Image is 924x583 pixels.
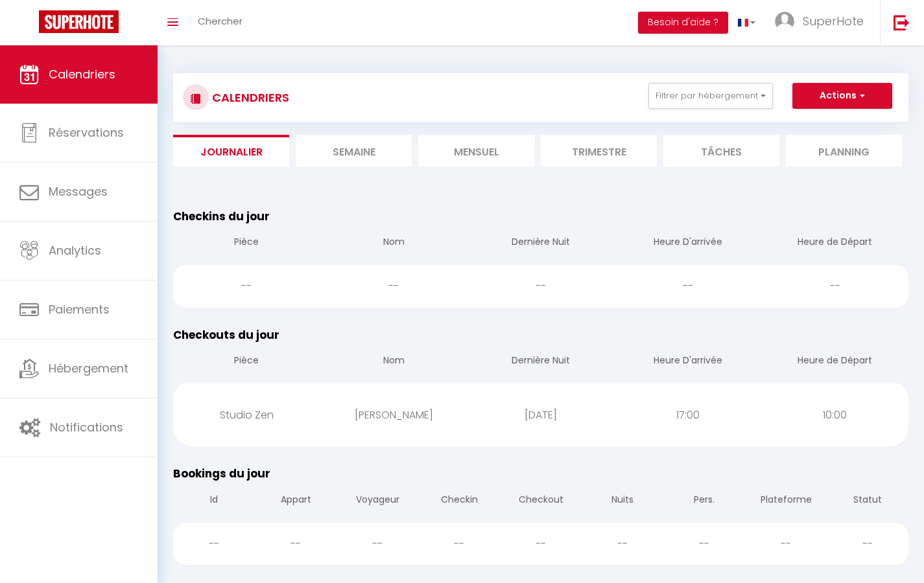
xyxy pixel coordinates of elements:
[50,419,123,435] span: Notifications
[173,466,270,481] span: Bookings du jour
[827,483,908,520] th: Statut
[468,265,615,307] div: --
[173,135,289,166] li: Journalier
[648,83,773,109] button: Filtrer par hébergement
[468,225,615,262] th: Dernière Nuit
[173,343,320,380] th: Pièce
[418,135,534,166] li: Mensuel
[582,523,663,565] div: --
[49,242,101,258] span: Analytics
[827,523,908,565] div: --
[500,483,582,520] th: Checkout
[10,5,49,44] button: Ouvrir le widget de chat LiveChat
[638,12,728,34] button: Besoin d'aide ?
[541,135,657,166] li: Trimestre
[418,483,500,520] th: Checkin
[663,483,745,520] th: Pers.
[320,343,468,380] th: Nom
[803,13,864,29] span: SuperHote
[582,483,663,520] th: Nuits
[761,265,908,307] div: --
[173,209,270,224] span: Checkins du jour
[468,394,615,436] div: [DATE]
[745,523,827,565] div: --
[49,360,128,376] span: Hébergement
[337,523,418,565] div: --
[500,523,582,565] div: --
[775,12,794,31] img: ...
[49,301,110,317] span: Paiements
[761,225,908,262] th: Heure de Départ
[198,14,243,28] span: Chercher
[614,265,761,307] div: --
[320,225,468,262] th: Nom
[173,523,255,565] div: --
[663,523,745,565] div: --
[614,343,761,380] th: Heure D'arrivée
[418,523,500,565] div: --
[49,183,108,200] span: Messages
[786,135,902,166] li: Planning
[320,265,468,307] div: --
[49,124,124,141] span: Réservations
[173,225,320,262] th: Pièce
[792,83,892,109] button: Actions
[761,394,908,436] div: 10:00
[173,483,255,520] th: Id
[255,523,337,565] div: --
[49,66,115,82] span: Calendriers
[39,10,119,33] img: Super Booking
[745,483,827,520] th: Plateforme
[761,343,908,380] th: Heure de Départ
[337,483,418,520] th: Voyageur
[209,83,289,112] h3: CALENDRIERS
[255,483,337,520] th: Appart
[614,225,761,262] th: Heure D'arrivée
[173,265,320,307] div: --
[173,394,320,436] div: Studio Zen
[296,135,412,166] li: Semaine
[894,14,910,30] img: logout
[614,394,761,436] div: 17:00
[320,394,468,436] div: [PERSON_NAME]
[173,327,279,343] span: Checkouts du jour
[468,343,615,380] th: Dernière Nuit
[663,135,779,166] li: Tâches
